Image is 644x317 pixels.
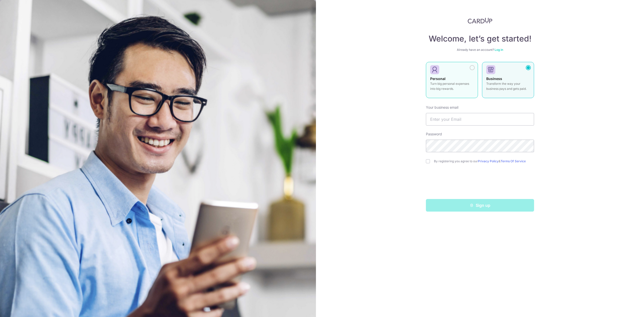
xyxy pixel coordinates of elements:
[426,132,442,137] label: Password
[486,81,530,91] p: Transform the way your business pays and gets paid.
[426,48,534,52] div: Already have an account?
[468,18,492,24] img: CardUp Logo
[486,76,502,81] strong: Business
[442,173,518,193] iframe: reCAPTCHA
[501,159,526,163] a: Terms Of Service
[430,81,474,91] p: Turn big personal expenses into big rewards.
[478,159,499,163] a: Privacy Policy
[426,62,478,101] a: Personal Turn big personal expenses into big rewards.
[426,34,534,44] h4: Welcome, let’s get started!
[426,113,534,126] input: Enter your Email
[426,105,458,110] label: Your business email
[495,48,503,52] a: Log in
[430,76,446,81] strong: Personal
[482,62,534,101] a: Business Transform the way your business pays and gets paid.
[434,159,534,163] label: By registering you agree to our &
